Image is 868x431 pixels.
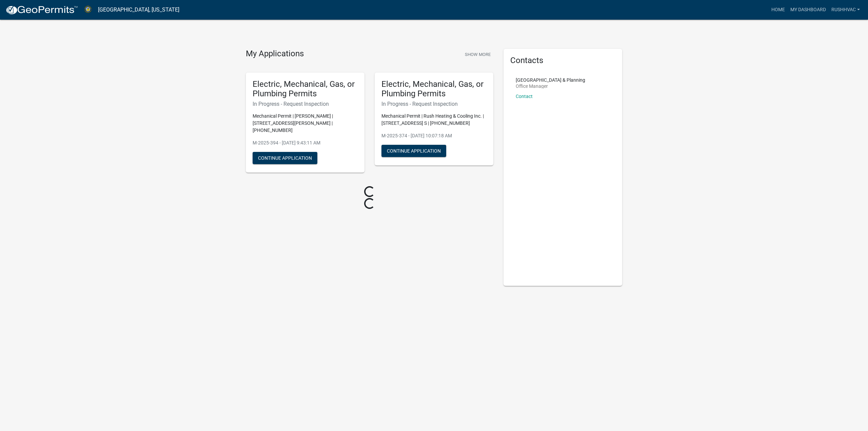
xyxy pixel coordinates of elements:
h5: Electric, Mechanical, Gas, or Plumbing Permits [253,79,358,99]
a: Rushhvac [829,3,863,16]
p: [GEOGRAPHIC_DATA] & Planning [516,78,585,82]
p: M-2025-394 - [DATE] 9:43:11 AM [253,139,358,146]
a: Home [769,3,788,16]
p: M-2025-374 - [DATE] 10:07:18 AM [381,132,487,139]
a: My Dashboard [788,3,829,16]
h6: In Progress - Request Inspection [253,101,358,107]
h6: In Progress - Request Inspection [381,101,487,107]
h5: Contacts [510,56,615,65]
p: Mechanical Permit | Rush Heating & Cooling Inc. | [STREET_ADDRESS] S | [PHONE_NUMBER] [381,113,487,127]
a: [GEOGRAPHIC_DATA], [US_STATE] [98,4,179,16]
p: Office Manager [516,84,585,89]
h4: My Applications [246,49,304,59]
p: Mechanical Permit | [PERSON_NAME] | [STREET_ADDRESS][PERSON_NAME] | [PHONE_NUMBER] [253,113,358,134]
button: Show More [462,49,493,60]
h5: Electric, Mechanical, Gas, or Plumbing Permits [381,79,487,99]
a: Contact [516,94,533,99]
button: Continue Application [253,152,317,164]
img: Abbeville County, South Carolina [83,5,93,14]
button: Continue Application [381,145,446,157]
